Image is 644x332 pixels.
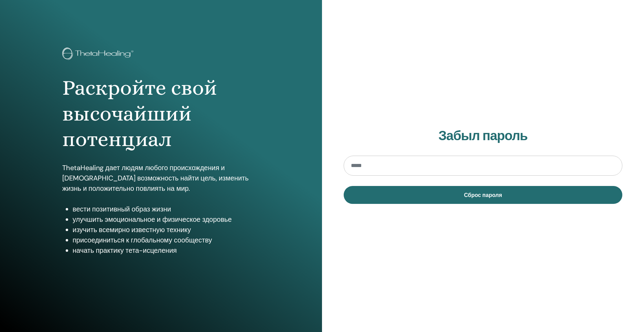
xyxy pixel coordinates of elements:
li: вести позитивный образ жизни [73,204,260,214]
li: присоединиться к глобальному сообществу [73,235,260,245]
span: Сброс пароля [464,191,502,199]
h2: Забыл пароль [344,128,622,144]
p: ThetaHealing дает людям любого происхождения и [DEMOGRAPHIC_DATA] возможность найти цель, изменит... [62,163,260,194]
button: Сброс пароля [344,186,622,204]
li: изучить всемирно известную технику [73,225,260,235]
li: начать практику тета-исцеления [73,245,260,256]
h1: Раскройте свой высочайший потенциал [62,75,260,152]
li: улучшить эмоциональное и физическое здоровье [73,214,260,225]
